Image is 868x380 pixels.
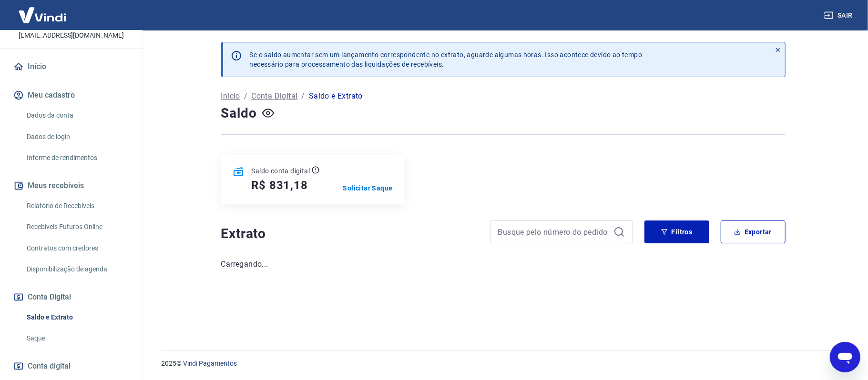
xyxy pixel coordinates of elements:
a: Recebíveis Futuros Online [23,217,131,237]
a: Dados de login [23,127,131,147]
p: Carregando... [221,259,786,270]
a: Informe de rendimentos [23,148,131,168]
p: Se o saldo aumentar sem um lançamento correspondente no extrato, aguarde algumas horas. Isso acon... [250,50,643,69]
p: / [244,90,247,102]
button: Meus recebíveis [11,175,131,196]
h4: Saldo [221,104,257,123]
button: Sair [822,7,857,24]
a: Saque [23,329,131,348]
span: Conta digital [28,360,71,373]
a: Contratos com credores [23,239,131,258]
button: Exportar [721,220,786,243]
a: Solicitar Saque [343,183,393,193]
p: Saldo e Extrato [309,90,363,102]
iframe: Botão para abrir a janela de mensagens [830,342,860,372]
a: Conta Digital [251,90,297,102]
h4: Extrato [221,224,479,243]
img: Vindi [11,0,73,30]
a: Início [221,90,240,102]
a: Início [11,56,131,77]
p: / [302,90,305,102]
a: Disponibilização de agenda [23,260,131,279]
a: Saldo e Extrato [23,308,131,327]
button: Filtros [644,220,709,243]
p: [EMAIL_ADDRESS][DOMAIN_NAME] [19,30,124,40]
p: Saldo conta digital [252,166,310,176]
button: Meu cadastro [11,85,131,106]
a: Dados da conta [23,106,131,125]
button: Conta Digital [11,287,131,308]
a: Relatório de Recebíveis [23,196,131,216]
a: Vindi Pagamentos [183,360,237,367]
h5: R$ 831,18 [252,178,308,193]
input: Busque pelo número do pedido [498,225,610,239]
p: 2025 © [161,359,845,369]
a: Conta digital [11,356,131,377]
